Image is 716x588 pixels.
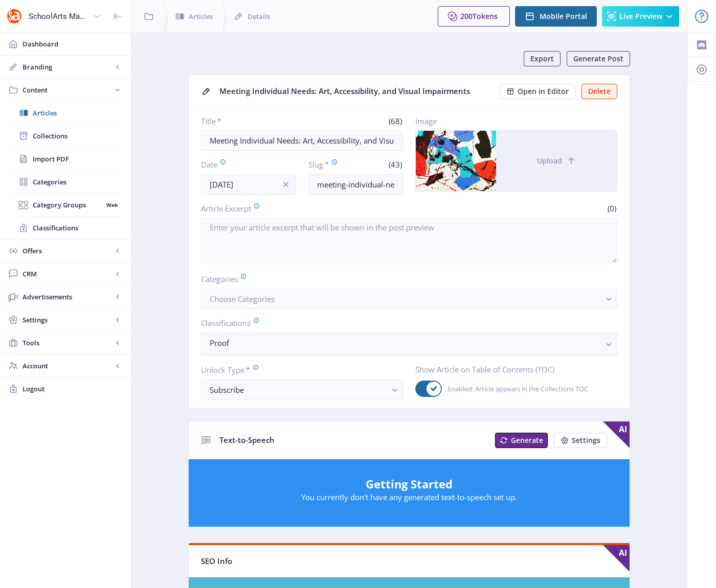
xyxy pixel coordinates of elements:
input: Publishing Date [201,174,296,195]
span: Dashboard [23,39,123,49]
input: this-is-how-a-slug-looks-like [308,174,404,195]
nb-badge: Web [103,200,121,210]
span: Classifications [33,223,121,233]
label: Classifications [201,317,609,328]
span: Generate [511,436,543,444]
a: Category GroupsWeb [10,194,121,216]
span: Advertisements [23,292,113,302]
button: Live Preview [602,6,679,27]
button: Settings [554,433,607,448]
img: properties.app_icon.png [6,8,23,25]
span: (0) [606,203,617,214]
span: Branding [23,62,113,72]
button: info [276,174,296,195]
label: Title [201,116,298,126]
label: Date [201,159,288,170]
label: Categories [201,273,609,285]
label: Show Article on Table of Contents (TOC) [415,364,609,374]
span: Details [248,11,270,21]
div: Subscribe [210,384,386,396]
span: Live Preview [619,12,662,20]
span: Enabled: Article appears in the Collections TOC [442,383,588,395]
span: Open in Editor [518,87,569,96]
span: Tools [23,338,113,348]
span: Mobile Portal [540,12,587,20]
button: Upload [496,131,617,191]
span: Text-to-Speech [219,435,275,445]
span: Offers [23,246,113,256]
span: Export [530,55,554,63]
h5: Getting Started [199,476,619,492]
span: (68) [387,116,403,126]
button: Subscribe [201,380,403,400]
button: Export [524,51,561,66]
p: You currently don't have any generated text-to-speech set up. [199,492,619,502]
button: Open in Editor [500,84,575,99]
span: Generate Post [573,55,623,63]
input: Type Article Title ... [201,130,403,151]
button: Delete [581,84,617,99]
span: Upload [537,157,562,165]
button: Choose Categories [201,289,617,309]
a: New page [489,433,548,448]
a: Articles [10,102,121,124]
nb-icon: info [281,179,291,190]
div: SchoolArts Magazine [29,5,89,28]
div: Meeting Individual Needs: Art, Accessibility, and Visual Impairments [219,83,494,99]
span: AI [603,545,630,572]
span: Categories [33,177,121,187]
button: Generate [495,433,548,448]
button: Proof [201,333,617,356]
a: Import PDF [10,148,121,170]
span: Account [23,361,113,371]
span: Settings [23,315,113,325]
span: Choose Categories [210,294,275,304]
a: New page [548,433,607,448]
span: Tokens [473,11,498,21]
span: Collections [33,131,121,141]
span: Articles [189,11,213,21]
label: Image [415,116,609,126]
span: AI [603,421,630,448]
nb-select-label: Proof [210,337,600,349]
label: Unlock Type [201,364,395,375]
span: Category Groups [33,200,103,210]
a: Categories [10,171,121,193]
label: Article Excerpt [201,203,405,214]
span: CRM [23,269,113,279]
label: Slug [308,159,352,170]
button: Generate Post [567,51,630,66]
span: Settings [572,436,600,444]
button: 200Tokens [438,6,510,27]
span: (43) [387,159,403,170]
a: Collections [10,125,121,147]
span: Articles [33,108,121,118]
span: Import PDF [33,154,121,164]
button: Mobile Portal [515,6,597,27]
span: Content [23,85,113,95]
a: Classifications [10,217,121,239]
app-collection-view: Text-to-Speech [188,421,630,528]
span: Logout [23,384,123,394]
